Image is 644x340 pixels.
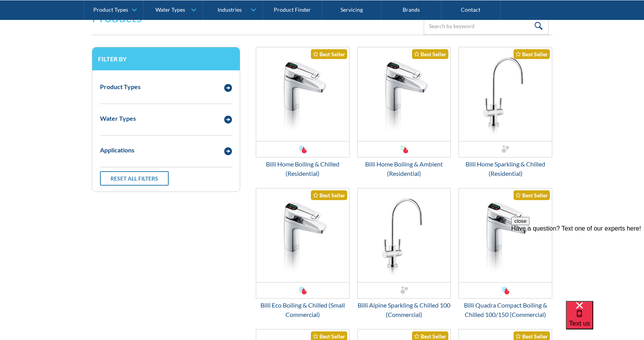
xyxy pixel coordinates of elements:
[311,49,347,59] div: Best Seller
[357,301,451,319] div: Billi Alpine Sparkling & Chilled 100 (Commercial)
[256,47,350,178] a: Billi Home Boiling & Chilled (Residential)Best SellerBilli Home Boiling & Chilled (Residential)
[256,159,350,178] div: Billi Home Boiling & Chilled (Residential)
[311,190,347,200] div: Best Seller
[256,47,349,141] img: Billi Home Boiling & Chilled (Residential)
[357,159,451,178] div: Billi Home Boiling & Ambient (Residential)
[514,49,550,59] div: Best Seller
[458,301,552,319] div: Billi Quadra Compact Boiling & Chilled 100/150 (Commercial)
[459,188,552,282] img: Billi Quadra Compact Boiling & Chilled 100/150 (Commercial)
[256,188,350,319] a: Billi Eco Boiling & Chilled (Small Commercial)Best SellerBilli Eco Boiling & Chilled (Small Comme...
[98,55,234,63] h3: Filter by
[93,6,128,13] div: Product Types
[458,47,552,178] a: Billi Home Sparkling & Chilled (Residential)Best SellerBilli Home Sparkling & Chilled (Residential)
[458,188,552,319] a: Billi Quadra Compact Boiling & Chilled 100/150 (Commercial)Best SellerBilli Quadra Compact Boilin...
[424,17,549,35] input: Search by keyword
[566,301,644,340] iframe: podium webchat widget bubble
[412,49,448,59] div: Best Seller
[358,47,451,141] img: Billi Home Boiling & Ambient (Residential)
[218,6,242,13] div: Industries
[458,159,552,178] div: Billi Home Sparkling & Chilled (Residential)
[100,114,136,123] div: Water Types
[357,47,451,178] a: Billi Home Boiling & Ambient (Residential)Best SellerBilli Home Boiling & Ambient (Residential)
[100,171,169,186] a: Reset all filters
[459,47,552,141] img: Billi Home Sparkling & Chilled (Residential)
[357,188,451,319] a: Billi Alpine Sparkling & Chilled 100 (Commercial)Billi Alpine Sparkling & Chilled 100 (Commercial)
[256,301,350,319] div: Billi Eco Boiling & Chilled (Small Commercial)
[514,190,550,200] div: Best Seller
[358,188,451,282] img: Billi Alpine Sparkling & Chilled 100 (Commercial)
[100,145,134,155] div: Applications
[100,82,141,91] div: Product Types
[256,188,349,282] img: Billi Eco Boiling & Chilled (Small Commercial)
[155,6,185,13] div: Water Types
[511,217,644,311] iframe: podium webchat widget prompt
